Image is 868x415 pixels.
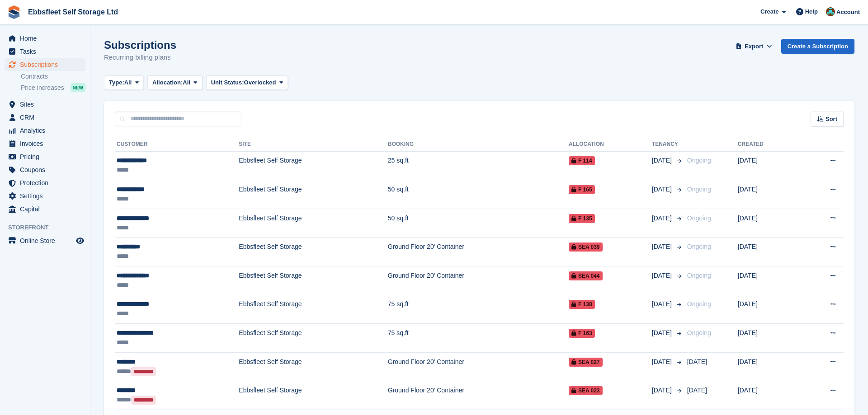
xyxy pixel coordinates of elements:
[569,214,595,223] span: F 135
[239,266,387,295] td: Ebbsfleet Self Storage
[569,156,595,165] span: F 114
[20,150,74,163] span: Pricing
[652,357,674,367] span: [DATE]
[20,111,74,124] span: CRM
[20,98,74,111] span: Sites
[211,78,244,87] span: Unit Status:
[687,358,707,365] span: [DATE]
[738,266,799,295] td: [DATE]
[5,98,85,111] a: menu
[71,83,85,92] div: NEW
[738,295,799,324] td: [DATE]
[5,45,85,58] a: menu
[5,190,85,202] a: menu
[104,52,176,63] p: Recurring billing plans
[239,352,387,381] td: Ebbsfleet Self Storage
[21,83,85,93] a: Price increases NEW
[569,358,603,367] span: SEA 027
[569,242,603,252] span: SEA 039
[738,324,799,353] td: [DATE]
[738,238,799,266] td: [DATE]
[652,137,684,152] th: Tenancy
[24,5,122,19] a: Ebbsfleet Self Storage Ltd
[738,151,799,180] td: [DATE]
[8,223,90,232] span: Storefront
[239,295,387,324] td: Ebbsfleet Self Storage
[5,111,85,124] a: menu
[239,381,387,410] td: Ebbsfleet Self Storage
[5,163,85,176] a: menu
[569,271,603,280] span: SEA 044
[20,203,74,215] span: Capital
[239,324,387,353] td: Ebbsfleet Self Storage
[687,157,711,164] span: Ongoing
[5,234,85,247] a: menu
[687,243,711,250] span: Ongoing
[147,75,203,90] button: Allocation: All
[206,75,288,90] button: Unit Status: Overlocked
[388,295,569,324] td: 75 sq.ft
[569,300,595,309] span: F 138
[652,271,674,280] span: [DATE]
[652,386,674,395] span: [DATE]
[5,58,85,71] a: menu
[5,32,85,45] a: menu
[20,137,74,150] span: Invoices
[239,238,387,266] td: Ebbsfleet Self Storage
[388,180,569,209] td: 50 sq.ft
[569,137,652,152] th: Allocation
[244,78,276,87] span: Overlocked
[738,209,799,238] td: [DATE]
[5,177,85,189] a: menu
[20,177,74,189] span: Protection
[734,39,774,54] button: Export
[652,156,674,165] span: [DATE]
[652,214,674,223] span: [DATE]
[652,185,674,194] span: [DATE]
[388,381,569,410] td: Ground Floor 20' Container
[104,39,176,51] h1: Subscriptions
[104,75,144,90] button: Type: All
[115,137,239,152] th: Customer
[826,7,835,16] img: George Spring
[5,150,85,163] a: menu
[652,328,674,338] span: [DATE]
[652,242,674,252] span: [DATE]
[687,329,711,336] span: Ongoing
[388,209,569,238] td: 50 sq.ft
[687,387,707,394] span: [DATE]
[388,137,569,152] th: Booking
[7,5,21,19] img: stora-icon-8386f47178a22dfd0bd8f6a31ec36ba5ce8667c1dd55bd0f319d3a0aa187defe.svg
[239,180,387,209] td: Ebbsfleet Self Storage
[5,203,85,215] a: menu
[388,266,569,295] td: Ground Floor 20' Container
[781,39,854,54] a: Create a Subscription
[5,124,85,137] a: menu
[738,352,799,381] td: [DATE]
[21,84,64,92] span: Price increases
[738,180,799,209] td: [DATE]
[738,381,799,410] td: [DATE]
[388,324,569,353] td: 75 sq.ft
[239,209,387,238] td: Ebbsfleet Self Storage
[569,386,603,395] span: SEA 023
[20,58,74,71] span: Subscriptions
[745,42,763,51] span: Export
[20,234,74,247] span: Online Store
[20,190,74,202] span: Settings
[20,32,74,45] span: Home
[183,78,190,87] span: All
[239,137,387,152] th: Site
[687,272,711,279] span: Ongoing
[109,78,124,87] span: Type:
[21,72,85,81] a: Contracts
[75,235,85,246] a: Preview store
[569,185,595,194] span: F 165
[805,7,818,16] span: Help
[836,8,860,17] span: Account
[687,300,711,308] span: Ongoing
[20,124,74,137] span: Analytics
[388,352,569,381] td: Ground Floor 20' Container
[388,151,569,180] td: 25 sq.ft
[5,137,85,150] a: menu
